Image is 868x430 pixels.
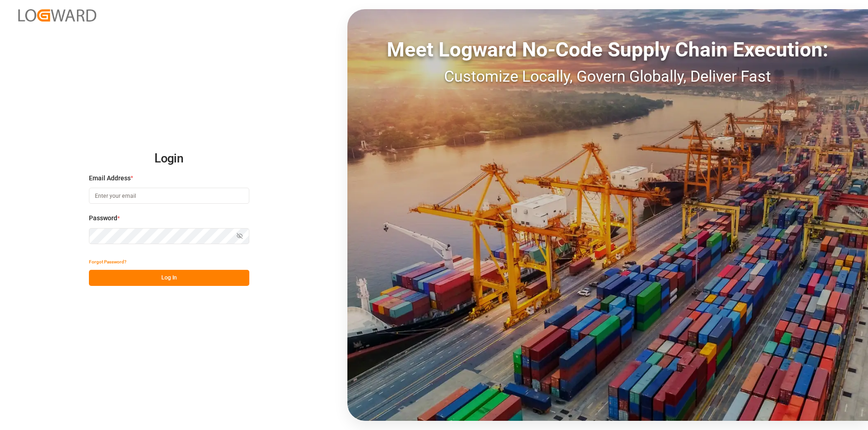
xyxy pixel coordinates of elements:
[89,213,117,223] span: Password
[89,254,126,270] button: Forgot Password?
[347,65,868,88] div: Customize Locally, Govern Globally, Deliver Fast
[89,188,249,204] input: Enter your email
[89,270,249,286] button: Log In
[18,9,96,22] img: Logward_new_orange.png
[347,34,868,65] div: Meet Logward No-Code Supply Chain Execution:
[89,144,249,173] h2: Login
[89,173,131,183] span: Email Address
